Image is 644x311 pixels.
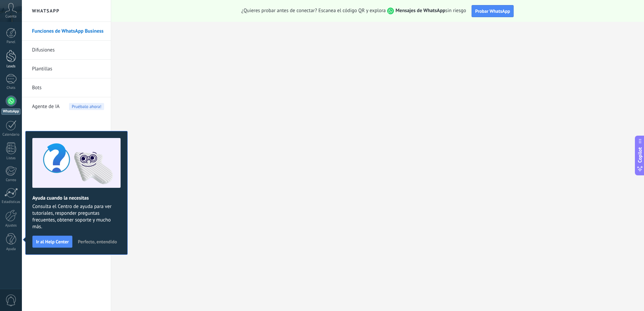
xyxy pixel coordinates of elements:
span: Agente de IA [32,97,60,116]
div: Ajustes [1,223,21,228]
li: Agente de IA [22,97,111,116]
a: Difusiones [32,41,104,60]
a: Plantillas [32,60,104,78]
button: Ir al Help Center [32,236,72,248]
div: Panel [1,40,21,44]
a: Funciones de WhatsApp Business [32,22,104,41]
li: Plantillas [22,60,111,78]
div: Leads [1,64,21,69]
div: Estadísticas [1,200,21,204]
div: Listas [1,156,21,161]
div: WhatsApp [1,108,21,115]
span: Ir al Help Center [36,239,69,244]
button: Perfecto, entendido [75,237,120,247]
span: Copilot [637,147,643,163]
span: Cuenta [5,14,17,19]
div: Ayuda [1,247,21,251]
li: Funciones de WhatsApp Business [22,22,111,41]
li: Difusiones [22,41,111,60]
a: Agente de IAPruébalo ahora! [32,97,104,116]
a: Bots [32,78,104,97]
div: Chats [1,86,21,90]
span: Consulta el Centro de ayuda para ver tutoriales, responder preguntas frecuentes, obtener soporte ... [32,203,121,230]
span: Pruébalo ahora! [69,103,104,110]
div: Correo [1,178,21,182]
span: ¿Quieres probar antes de conectar? Escanea el código QR y explora sin riesgo [241,7,466,14]
li: Bots [22,78,111,97]
div: Calendario [1,133,21,137]
h2: Ayuda cuando la necesitas [32,195,121,201]
span: Probar WhatsApp [475,8,510,14]
span: Perfecto, entendido [78,239,117,244]
strong: Mensajes de WhatsApp [395,7,445,14]
button: Probar WhatsApp [472,5,514,17]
